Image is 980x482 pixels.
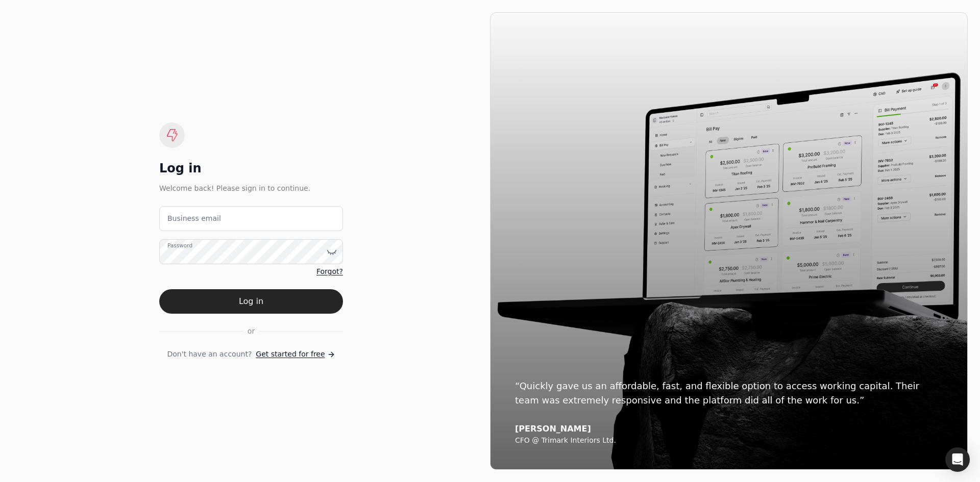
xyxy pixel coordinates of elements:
[256,349,325,360] span: Get started for free
[167,242,192,250] label: Password
[159,289,343,314] button: Log in
[256,349,335,360] a: Get started for free
[159,183,343,194] div: Welcome back! Please sign in to continue.
[515,379,943,408] div: “Quickly gave us an affordable, fast, and flexible option to access working capital. Their team w...
[248,326,255,337] span: or
[316,266,343,277] a: Forgot?
[515,436,943,445] div: CFO @ Trimark Interiors Ltd.
[167,213,221,224] label: Business email
[515,424,943,434] div: [PERSON_NAME]
[167,349,252,360] span: Don't have an account?
[945,447,970,472] div: Open Intercom Messenger
[159,160,343,176] div: Log in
